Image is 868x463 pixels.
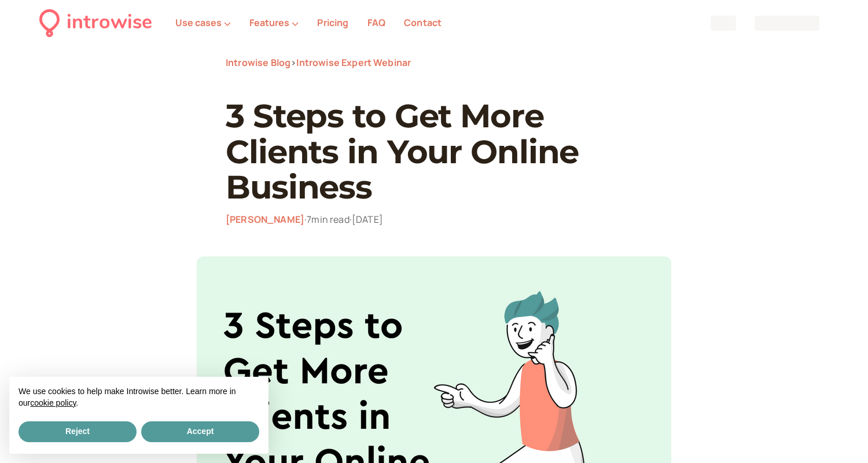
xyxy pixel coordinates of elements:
a: [PERSON_NAME] [226,213,304,226]
div: We use cookies to help make Introwise better. Learn more in our . [9,377,269,419]
button: Reject [19,421,137,442]
a: introwise [39,7,152,39]
span: Loading... [711,16,736,31]
span: Loading... [755,16,819,31]
span: > [290,56,296,69]
button: Accept [141,421,259,442]
div: introwise [67,7,152,39]
a: Introwise Expert Webinar [296,56,411,69]
button: Use cases [175,17,231,28]
a: Contact [404,16,442,29]
a: cookie policy [30,398,76,407]
span: 7 min read [307,213,352,226]
span: · [304,213,307,226]
h1: 3 Steps to Get More Clients in Your Online Business [226,98,642,205]
button: Features [249,17,299,28]
a: Introwise Blog [226,56,290,69]
span: · [350,213,352,226]
a: FAQ [367,16,385,29]
time: [DATE] [352,213,383,226]
a: Pricing [317,16,348,29]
